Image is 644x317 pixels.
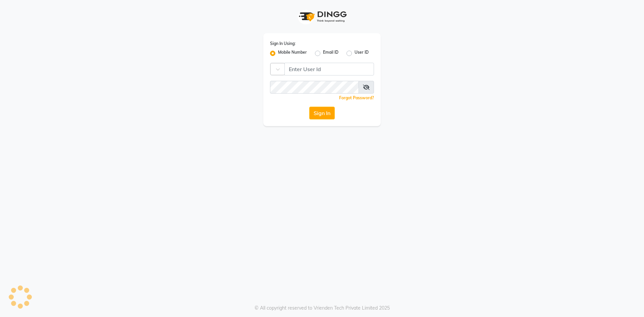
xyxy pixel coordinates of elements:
[309,107,335,119] button: Sign In
[278,49,307,57] label: Mobile Number
[270,41,296,47] label: Sign In Using:
[284,63,374,75] input: Username
[295,7,349,27] img: logo1.svg
[339,95,374,100] a: Forgot Password?
[323,49,338,57] label: Email ID
[270,81,359,94] input: Username
[355,49,369,57] label: User ID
